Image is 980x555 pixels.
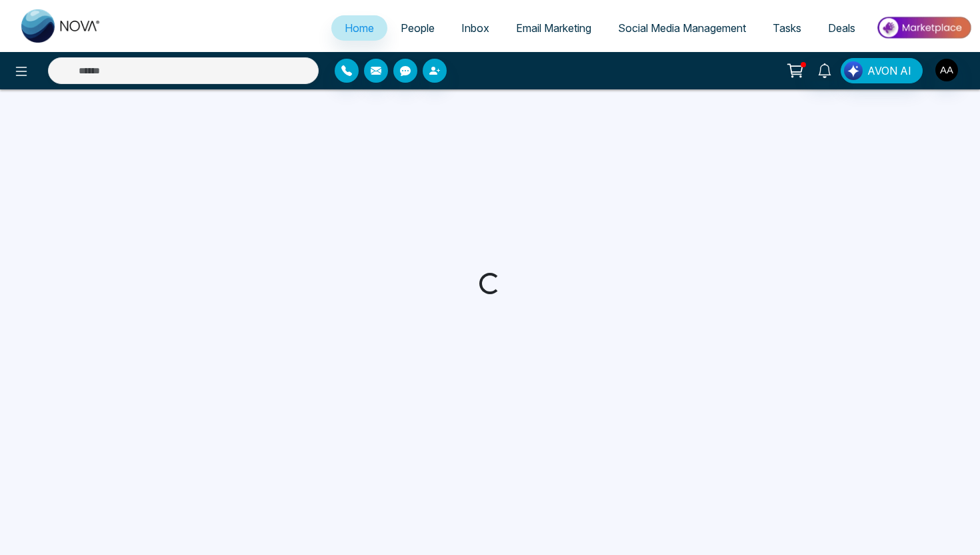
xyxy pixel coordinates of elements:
a: Inbox [448,15,503,41]
img: Nova CRM Logo [21,9,101,43]
img: User Avatar [935,59,958,81]
span: Home [345,21,374,35]
span: Tasks [773,21,801,35]
a: Deals [815,15,869,41]
a: Email Marketing [503,15,605,41]
button: AVON AI [841,58,923,83]
span: AVON AI [867,63,911,79]
span: Deals [828,21,855,35]
img: Market-place.gif [875,13,972,43]
a: Social Media Management [605,15,759,41]
a: Home [331,15,387,41]
span: People [401,21,435,35]
img: Lead Flow [844,61,863,80]
span: Social Media Management [618,21,746,35]
a: Tasks [759,15,815,41]
span: Inbox [461,21,489,35]
span: Email Marketing [516,21,591,35]
a: People [387,15,448,41]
